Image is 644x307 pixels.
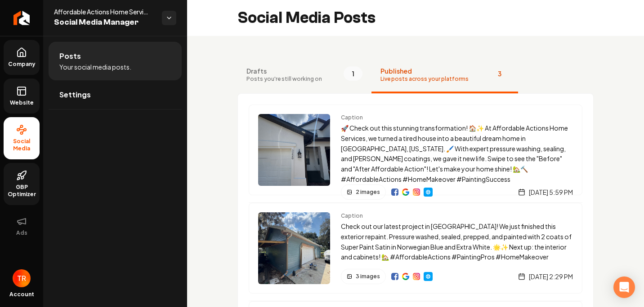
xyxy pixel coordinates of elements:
a: Website [4,79,40,114]
img: Google [402,189,409,196]
img: Facebook [391,189,398,196]
span: Your social media posts. [59,62,131,71]
span: Ads [13,229,31,237]
img: Instagram [413,189,420,196]
a: Settings [49,80,182,109]
button: DraftsPosts you're still working on1 [237,57,371,93]
a: View on Facebook [391,273,398,280]
span: Company [4,61,39,68]
span: 2 images [356,189,380,196]
a: View on Google Business Profile [402,189,409,196]
img: Instagram [413,273,420,280]
span: [DATE] 5:59 PM [529,188,573,197]
a: Website [424,272,433,281]
a: Website [424,188,433,197]
img: Facebook [391,273,398,280]
span: Affordable Actions Home Services llc [54,7,155,16]
span: Website [6,99,37,106]
button: Open user button [13,269,31,287]
span: Drafts [246,66,322,75]
img: Website [425,273,432,280]
a: Post previewCaptionCheck out our latest project in [GEOGRAPHIC_DATA]! We just finished this exter... [249,202,582,294]
a: Post previewCaption🚀 Check out this stunning transformation! 🏠✨ At Affordable Actions Home Servic... [249,105,582,195]
span: Caption [341,114,573,121]
img: Rebolt Logo [13,11,30,25]
img: Post preview [258,114,330,186]
span: Posts you're still working on [246,75,322,83]
span: Settings [59,89,91,100]
span: 3 images [356,273,380,280]
img: Website [425,189,432,196]
span: Posts [59,51,81,61]
a: View on Instagram [413,189,420,196]
div: Open Intercom Messenger [613,276,635,298]
span: Live posts across your platforms [380,75,469,83]
span: 3 [490,66,509,81]
img: Google [402,273,409,280]
button: PublishedLive posts across your platforms3 [371,57,518,93]
a: GBP Optimizer [4,163,40,205]
span: [DATE] 2:29 PM [529,272,573,281]
h2: Social Media Posts [237,9,376,27]
span: GBP Optimizer [4,184,40,198]
span: Social Media Manager [54,16,155,29]
p: Check out our latest project in [GEOGRAPHIC_DATA]! We just finished this exterior repaint. Pressu... [341,221,573,262]
span: Caption [341,212,573,219]
a: View on Instagram [413,273,420,280]
span: Account [9,291,34,298]
a: View on Google Business Profile [402,273,409,280]
a: Company [4,40,40,75]
span: Published [380,66,469,75]
img: Tyler Rob [13,269,31,287]
button: Ads [4,209,40,244]
img: Post preview [258,212,330,284]
nav: Tabs [237,57,594,93]
span: Social Media [4,138,40,152]
span: 1 [344,66,362,81]
a: View on Facebook [391,189,398,196]
p: 🚀 Check out this stunning transformation! 🏠✨ At Affordable Actions Home Services, we turned a tir... [341,123,573,184]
